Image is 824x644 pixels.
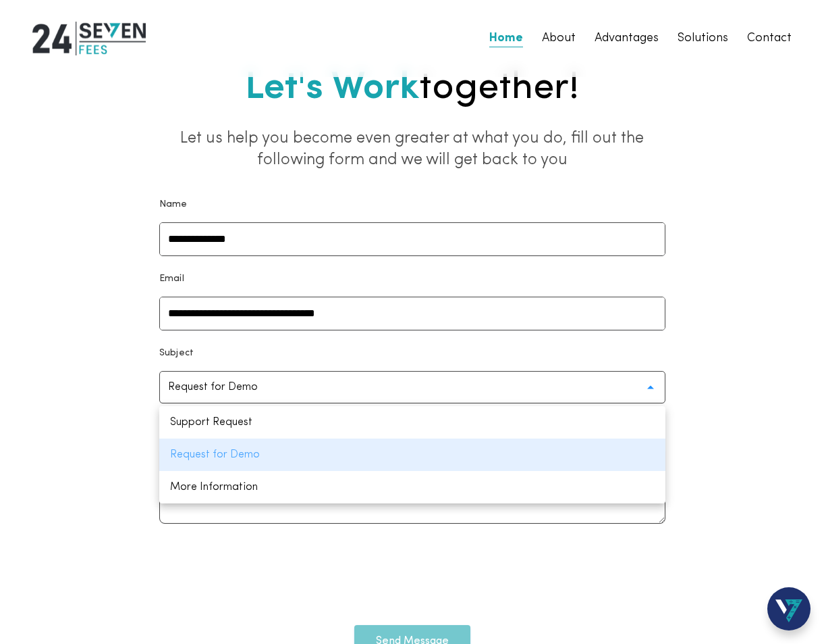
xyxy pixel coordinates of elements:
[159,439,665,471] p: Request for Demo
[159,471,665,503] p: More Information
[159,371,665,403] button: Request for Demo
[595,29,659,48] a: Advantages
[678,29,728,48] a: Solutions
[159,272,185,286] p: Email
[245,70,419,107] b: Let's work
[32,22,146,55] img: 24|Seven Fees Logo
[159,60,665,117] h2: together!
[160,297,665,330] input: Email
[159,347,194,360] p: Subject
[489,29,523,48] a: Home
[160,223,665,255] input: Name
[542,29,576,48] a: About
[159,406,665,439] p: Support Request
[747,29,792,48] a: Contact
[310,540,515,593] iframe: reCAPTCHA
[168,379,279,395] p: Request for Demo
[159,128,665,171] p: Let us help you become even greater at what you do, fill out the following form and we will get b...
[159,198,188,212] p: Name
[159,406,665,503] ul: Request for Demo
